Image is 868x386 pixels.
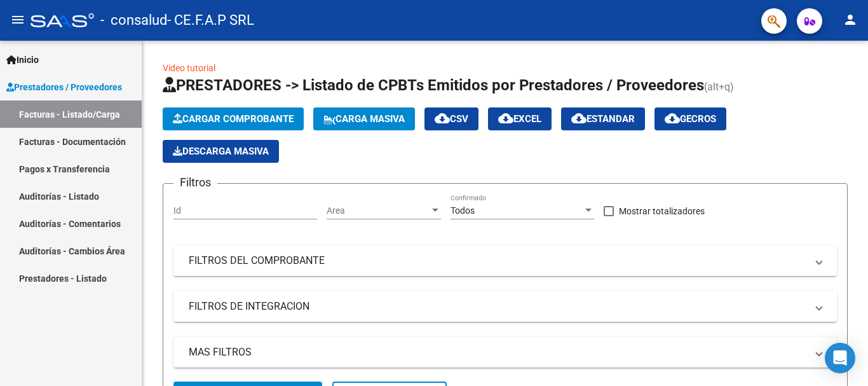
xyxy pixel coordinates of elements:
[163,140,279,163] app-download-masive: Descarga masiva de comprobantes (adjuntos)
[424,107,478,130] button: CSV
[665,111,680,126] mat-icon: cloud_download
[498,111,513,126] mat-icon: cloud_download
[173,337,837,368] mat-expansion-panel-header: MAS FILTROS
[665,113,716,125] span: Gecros
[173,146,269,157] span: Descarga Masiva
[313,107,415,130] button: Carga Masiva
[654,107,726,130] button: Gecros
[435,111,450,126] mat-icon: cloud_download
[704,81,734,93] span: (alt+q)
[571,111,587,126] mat-icon: cloud_download
[189,345,806,359] mat-panel-title: MAS FILTROS
[173,245,837,276] mat-expansion-panel-header: FILTROS DEL COMPROBANTE
[6,80,122,94] span: Prestadores / Proveedores
[435,113,468,125] span: CSV
[561,107,645,130] button: Estandar
[488,107,552,130] button: EXCEL
[327,205,430,216] span: Area
[173,174,217,191] h3: Filtros
[167,6,254,34] span: - CE.F.A.P SRL
[173,113,294,125] span: Cargar Comprobante
[163,140,279,163] button: Descarga Masiva
[323,113,405,125] span: Carga Masiva
[451,205,475,216] span: Todos
[571,113,635,125] span: Estandar
[163,107,304,130] button: Cargar Comprobante
[10,12,25,27] mat-icon: menu
[825,343,855,373] div: Open Intercom Messenger
[173,291,837,322] mat-expansion-panel-header: FILTROS DE INTEGRACION
[619,203,705,219] span: Mostrar totalizadores
[163,76,704,94] span: PRESTADORES -> Listado de CPBTs Emitidos por Prestadores / Proveedores
[498,113,541,125] span: EXCEL
[6,53,39,67] span: Inicio
[189,254,806,268] mat-panel-title: FILTROS DEL COMPROBANTE
[163,63,215,73] a: Video tutorial
[189,300,806,314] mat-panel-title: FILTROS DE INTEGRACION
[843,12,858,27] mat-icon: person
[100,6,167,34] span: - consalud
